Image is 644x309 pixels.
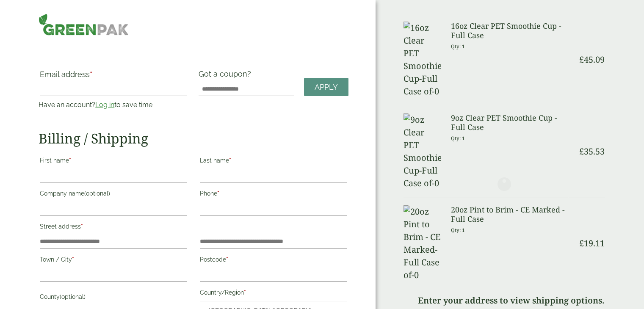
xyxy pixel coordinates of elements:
[200,188,347,202] label: Phone
[60,293,86,300] span: (optional)
[199,69,254,83] label: Got a coupon?
[84,190,110,197] span: (optional)
[95,101,114,109] a: Log in
[217,190,219,197] abbr: required
[40,254,187,268] label: Town / City
[72,256,74,263] abbr: required
[229,157,231,164] abbr: required
[39,14,128,36] img: GreenPak Supplies
[69,157,71,164] abbr: required
[315,83,338,92] span: Apply
[40,188,187,202] label: Company name
[40,71,187,83] label: Email address
[81,223,83,230] abbr: required
[40,154,187,169] label: First name
[200,254,347,268] label: Postcode
[226,256,228,263] abbr: required
[304,78,348,96] a: Apply
[200,287,347,301] label: Country/Region
[39,130,348,146] h2: Billing / Shipping
[200,154,347,169] label: Last name
[40,291,187,305] label: County
[40,221,187,235] label: Street address
[90,70,92,79] abbr: required
[244,289,246,296] abbr: required
[39,100,188,110] p: Have an account? to save time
